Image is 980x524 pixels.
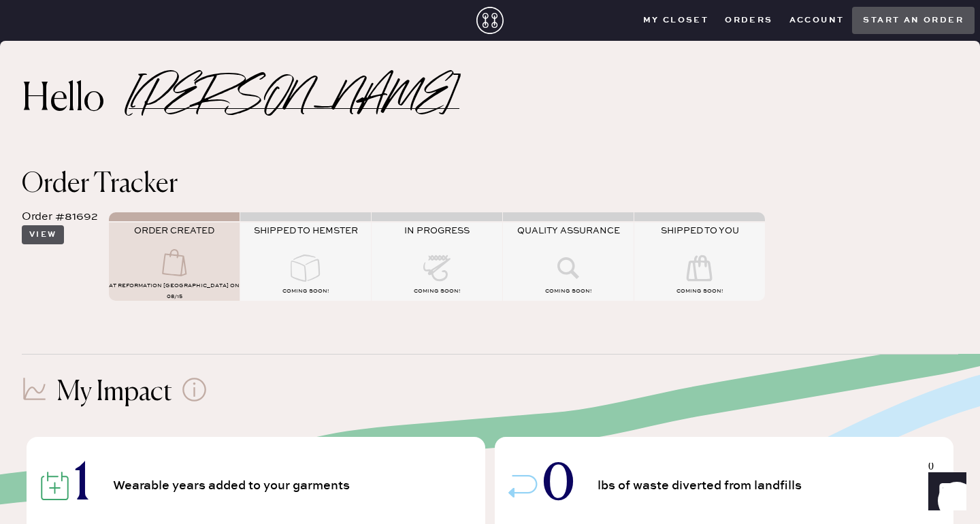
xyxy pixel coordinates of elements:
h1: My Impact [56,376,172,409]
span: Order Tracker [22,171,178,198]
div: Order #81692 [22,209,98,225]
span: 0 [542,462,574,510]
span: COMING SOON! [414,288,460,295]
iframe: Front Chat [915,463,974,521]
button: View [22,225,64,244]
span: COMING SOON! [282,288,329,295]
button: Account [781,10,853,31]
span: SHIPPED TO YOU [661,225,739,236]
span: 1 [74,462,90,510]
span: Wearable years added to your garments [113,480,355,492]
span: SHIPPED TO HEMSTER [254,225,358,236]
span: AT Reformation [GEOGRAPHIC_DATA] on 08/15 [109,282,240,300]
span: COMING SOON! [545,288,591,295]
button: My Closet [635,10,717,31]
h2: Hello [22,84,129,116]
span: COMING SOON! [676,288,723,295]
h2: [PERSON_NAME] [129,91,459,109]
span: QUALITY ASSURANCE [517,225,620,236]
span: lbs of waste diverted from landfills [598,480,806,492]
button: Orders [717,10,781,31]
span: ORDER CREATED [134,225,214,236]
button: Start an order [852,7,975,34]
span: IN PROGRESS [404,225,470,236]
